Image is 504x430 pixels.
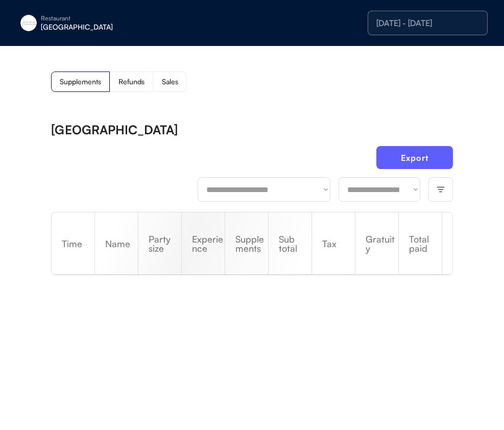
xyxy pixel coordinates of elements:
img: filter-lines.svg [436,185,445,194]
div: Refund [442,216,452,271]
div: Sub total [269,234,311,253]
div: [DATE] - [DATE] [376,19,479,27]
div: Supplements [60,78,101,85]
div: Total paid [399,234,442,253]
div: [GEOGRAPHIC_DATA] [51,124,178,136]
button: Export [376,146,453,169]
div: Supplements [225,234,268,253]
img: eleven-madison-park-new-york-ny-logo-1.jpg [20,15,37,31]
div: Name [95,239,138,248]
div: Gratuity [355,234,398,253]
div: Sales [162,78,178,85]
div: Experience [182,234,225,253]
div: [GEOGRAPHIC_DATA] [41,23,170,31]
div: Refunds [118,78,145,85]
div: Time [52,239,94,248]
div: Restaurant [41,15,170,21]
div: Tax [312,239,355,248]
div: Party size [138,234,181,253]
